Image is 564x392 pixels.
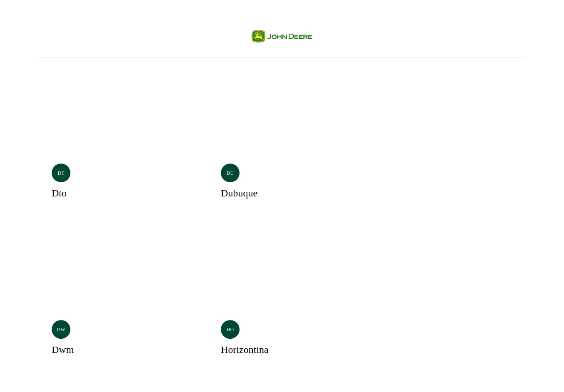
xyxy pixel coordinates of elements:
a: dwdwm [37,231,196,377]
p: du [227,169,234,177]
h3: dto [52,186,67,201]
a: hohorizontina [206,231,365,377]
a: dudubuque [206,74,365,221]
h3: dubuque [221,186,257,201]
p: dw [57,326,65,333]
p: ho [227,326,234,333]
p: dt [58,169,65,177]
h3: dwm [52,342,74,357]
a: dtdto [37,74,196,221]
h3: horizontina [221,342,269,357]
